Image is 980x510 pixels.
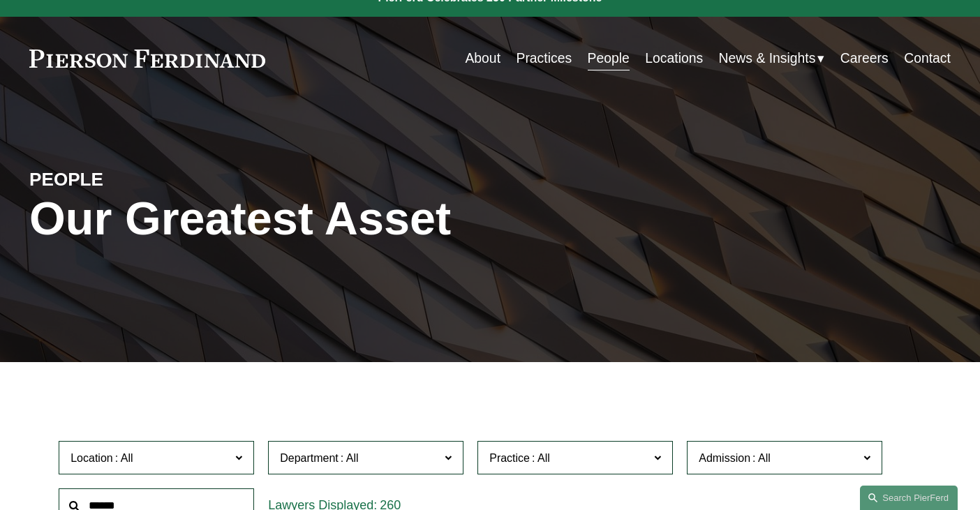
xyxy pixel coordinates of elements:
span: Location [70,452,113,464]
a: folder dropdown [719,45,825,72]
a: About [465,45,500,72]
h1: Our Greatest Asset [29,192,644,245]
span: Department [280,452,339,464]
span: News & Insights [719,46,816,70]
a: People [588,45,630,72]
a: Careers [840,45,889,72]
span: Admission [699,452,750,464]
h4: PEOPLE [29,168,260,191]
span: Practice [489,452,530,464]
a: Locations [645,45,703,72]
a: Practices [516,45,572,72]
a: Contact [904,45,951,72]
a: Search this site [860,486,958,510]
